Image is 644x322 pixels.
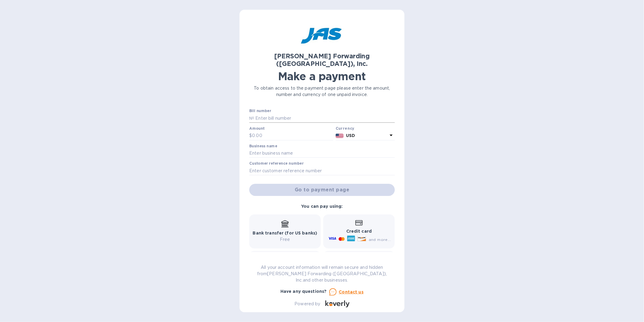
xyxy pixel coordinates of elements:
input: 0.00 [252,131,333,140]
u: Contact us [339,289,364,294]
b: USD [346,133,355,138]
h1: Make a payment [249,70,395,83]
b: Currency [336,126,354,131]
b: Have any questions? [280,289,327,294]
label: Customer reference number [249,162,304,166]
label: Business name [249,144,277,148]
label: Bill number [249,109,271,113]
b: Credit card [346,229,372,234]
input: Enter business name [249,149,395,158]
p: № [249,115,254,122]
b: You can pay using: [301,204,343,209]
p: To obtain access to the payment page please enter the amount, number and currency of one unpaid i... [249,85,395,98]
p: $ [249,132,252,139]
img: USD [336,134,344,138]
p: All your account information will remain secure and hidden from [PERSON_NAME] Forwarding ([GEOGRA... [249,264,395,283]
span: and more... [369,237,391,242]
label: Amount [249,127,265,130]
p: Powered by [294,301,320,307]
input: Enter bill number [254,114,395,123]
p: Free [253,236,317,243]
input: Enter customer reference number [249,166,395,175]
b: Bank transfer (for US banks) [253,231,317,235]
b: [PERSON_NAME] Forwarding ([GEOGRAPHIC_DATA]), Inc. [274,52,370,67]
